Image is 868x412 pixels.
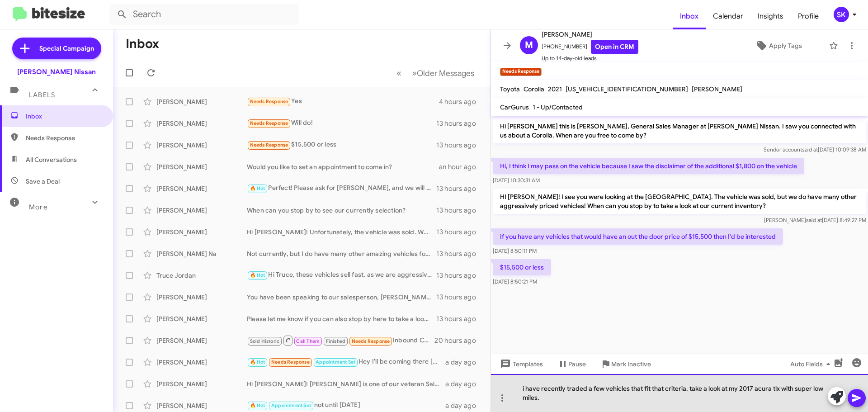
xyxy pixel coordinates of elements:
[783,356,841,372] button: Auto Fields
[550,356,593,372] button: Pause
[493,189,866,214] p: HI [PERSON_NAME]! I see you were looking at the [GEOGRAPHIC_DATA]. The vehicle was sold, but we d...
[498,356,543,372] span: Templates
[826,7,858,22] button: SK
[493,247,537,254] span: [DATE] 8:50:11 PM
[26,177,60,186] span: Save a Deal
[493,177,540,184] span: [DATE] 10:30:31 AM
[156,271,247,280] div: Truce Jordan
[26,112,103,121] span: Inbox
[593,356,658,372] button: Mark Inactive
[156,141,247,150] div: [PERSON_NAME]
[126,37,159,51] h1: Inbox
[247,162,439,171] div: Would you like to set an appointment to come in?
[326,338,346,344] span: Finished
[29,203,47,211] span: More
[439,162,483,171] div: an hour ago
[396,67,401,79] span: «
[247,335,434,346] div: Inbound Call
[250,185,265,191] span: 🔥 Hot
[436,206,483,215] div: 13 hours ago
[500,68,542,76] small: Needs Response
[436,141,483,150] div: 13 hours ago
[436,293,483,302] div: 13 hours ago
[271,359,310,365] span: Needs Response
[412,67,417,79] span: »
[834,7,849,22] div: SK
[436,314,483,323] div: 13 hours ago
[493,158,804,174] p: Hi, I think I may pass on the vehicle because I saw the disclaimer of the additional $1,800 on th...
[806,217,822,223] span: said at
[491,374,868,412] div: i have recently traded a few vehicles that fit that criteria. take a look at my 2017 acura tlx wi...
[500,85,520,93] span: Toyota
[29,91,55,99] span: Labels
[493,259,551,275] p: $15,500 or less
[445,401,483,410] div: a day ago
[156,249,247,258] div: [PERSON_NAME] Na
[434,336,483,345] div: 20 hours ago
[247,357,445,367] div: Hey I'll be coming there [DATE] morning, I've already made an appointment with [PERSON_NAME]
[391,64,407,82] button: Previous
[542,29,638,40] span: [PERSON_NAME]
[156,206,247,215] div: [PERSON_NAME]
[533,103,583,111] span: 1 - Up/Contacted
[542,40,638,54] span: [PHONE_NUMBER]
[247,379,445,388] div: Hi [PERSON_NAME]! [PERSON_NAME] is one of our veteran Sales Professionals, you are in great hands...
[524,85,544,93] span: Corolla
[250,272,265,278] span: 🔥 Hot
[750,3,791,29] a: Insights
[156,97,247,106] div: [PERSON_NAME]
[392,64,480,82] nav: Page navigation example
[406,64,480,82] button: Next
[436,227,483,237] div: 13 hours ago
[156,314,247,323] div: [PERSON_NAME]
[764,146,866,153] span: Sender account [DATE] 10:09:38 AM
[26,155,77,164] span: All Conversations
[542,54,638,63] span: Up to 14-day-old leads
[156,184,247,193] div: [PERSON_NAME]
[436,249,483,258] div: 13 hours ago
[156,162,247,171] div: [PERSON_NAME]
[247,270,436,280] div: Hi Truce, these vehicles sell fast, as we are aggressively priced! When can you stop by, to take ...
[247,118,436,128] div: Will do!
[250,120,288,126] span: Needs Response
[417,68,474,78] span: Older Messages
[156,227,247,237] div: [PERSON_NAME]
[250,359,265,365] span: 🔥 Hot
[250,142,288,148] span: Needs Response
[673,3,706,29] a: Inbox
[611,356,651,372] span: Mark Inactive
[445,379,483,388] div: a day ago
[12,38,101,59] a: Special Campaign
[26,133,103,142] span: Needs Response
[548,85,562,93] span: 2021
[156,293,247,302] div: [PERSON_NAME]
[769,38,802,54] span: Apply Tags
[271,403,311,408] span: Appointment Set
[247,293,436,302] div: You have been speaking to our salesperson, [PERSON_NAME]! You can reach him at [PHONE_NUMBER], we...
[247,249,436,258] div: Not currently, but I do have many other amazing vehicles for you to look at! When can you stop by...
[692,85,742,93] span: [PERSON_NAME]
[316,359,355,365] span: Appointment Set
[706,3,750,29] a: Calendar
[109,4,299,25] input: Search
[247,183,436,194] div: Perfect! Please ask for [PERSON_NAME], and we will help you out!
[732,38,825,54] button: Apply Tags
[764,217,866,223] span: [PERSON_NAME] [DATE] 8:49:27 PM
[247,140,436,150] div: $15,500 or less
[247,96,439,107] div: Yes
[156,358,247,367] div: [PERSON_NAME]
[802,146,818,153] span: said at
[156,336,247,345] div: [PERSON_NAME]
[156,401,247,410] div: [PERSON_NAME]
[566,85,688,93] span: [US_VEHICLE_IDENTIFICATION_NUMBER]
[352,338,390,344] span: Needs Response
[436,271,483,280] div: 13 hours ago
[791,3,826,29] a: Profile
[250,403,265,408] span: 🔥 Hot
[247,227,436,237] div: Hi [PERSON_NAME]! Unfortunately, the vehicle was sold. We do still have many aggressively priced ...
[436,119,483,128] div: 13 hours ago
